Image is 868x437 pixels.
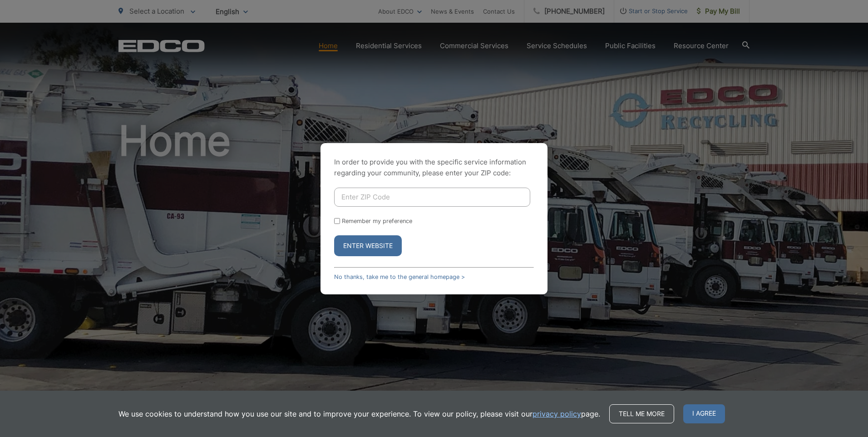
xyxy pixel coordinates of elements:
[118,408,600,419] p: We use cookies to understand how you use our site and to improve your experience. To view our pol...
[342,218,412,224] label: Remember my preference
[683,404,725,423] span: I agree
[533,408,581,419] a: privacy policy
[609,404,674,423] a: Tell me more
[334,273,465,280] a: No thanks, take me to the general homepage >
[334,157,534,179] p: In order to provide you with the specific service information regarding your community, please en...
[334,188,530,207] input: Enter ZIP Code
[334,235,402,256] button: Enter Website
